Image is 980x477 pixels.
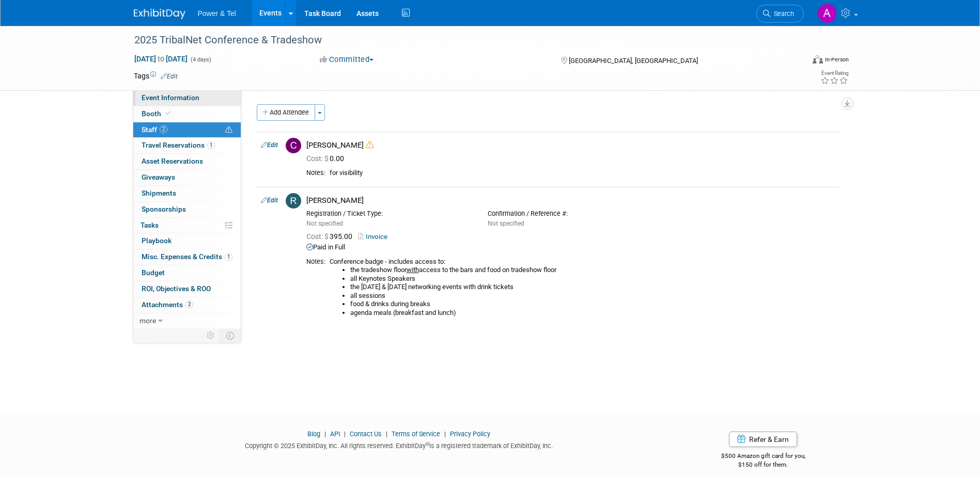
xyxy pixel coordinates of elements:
span: Misc. Expenses & Credits [142,252,232,261]
span: Asset Reservations [142,157,203,165]
span: Tasks [141,221,159,229]
button: Add Attendee [257,104,315,121]
img: R.jpg [286,193,301,209]
div: Copyright © 2025 ExhibitDay, Inc. All rights reserved. ExhibitDay is a registered trademark of Ex... [134,439,665,451]
span: Power & Tel [198,9,236,18]
span: 1 [225,253,232,261]
a: Edit [261,197,278,204]
a: Tasks [133,218,241,233]
img: C.jpg [286,138,301,153]
a: Shipments [133,186,241,201]
li: food & drinks during breaks [350,300,835,309]
div: Registration / Ticket Type: [306,210,472,218]
span: [DATE] [DATE] [134,54,188,63]
a: Event Information [133,90,241,106]
span: Booth [142,109,173,118]
div: Conference badge - includes access to: [330,258,835,317]
span: [GEOGRAPHIC_DATA], [GEOGRAPHIC_DATA] [569,57,698,65]
a: Misc. Expenses & Credits1 [133,249,241,265]
span: Playbook [142,236,172,245]
div: Notes: [306,258,325,266]
a: Privacy Policy [450,430,490,438]
span: to [156,55,166,63]
li: all Keynotes Speakers [350,275,835,283]
div: In-Person [825,56,849,63]
td: Personalize Event Tab Strip [202,329,220,342]
span: ROI, Objectives & ROO [142,284,211,293]
div: Event Format [743,54,849,69]
span: Not specified [306,220,343,227]
a: Asset Reservations [133,154,241,169]
span: Attachments [142,300,193,309]
span: 2 [160,125,167,133]
a: Travel Reservations1 [133,138,241,153]
a: Blog [307,430,320,438]
span: Sponsorships [142,205,186,213]
button: Committed [316,54,378,65]
a: Contact Us [350,430,382,438]
a: Budget [133,265,241,281]
i: Double-book Warning! [366,141,374,149]
a: ROI, Objectives & ROO [133,281,241,297]
span: | [442,430,448,438]
span: more [139,316,156,325]
span: Travel Reservations [142,141,215,149]
img: Alina Dorion [817,4,837,23]
div: Event Rating [820,71,848,76]
span: Search [770,10,794,18]
span: Potential Scheduling Conflict -- at least one attendee is tagged in another overlapping event. [225,125,232,135]
div: $150 off for them. [680,460,847,469]
img: Format-Inperson.png [813,55,823,63]
a: Booth [133,106,241,122]
a: Invoice [358,233,392,241]
div: Confirmation / Reference #: [488,210,654,218]
li: the [DATE] & [DATE] networking events with drink tickets [350,283,835,292]
span: | [341,430,348,438]
span: Shipments [142,189,176,197]
span: | [322,430,329,438]
span: Event Information [142,93,199,102]
a: Sponsorships [133,202,241,217]
li: the tradeshow floor access to the bars and food on tradeshow floor [350,266,835,275]
span: 0.00 [306,154,348,163]
span: Cost: $ [306,154,330,163]
td: Toggle Event Tabs [220,329,241,342]
span: Not specified [488,220,524,227]
a: API [330,430,340,438]
a: Edit [161,73,178,80]
span: 395.00 [306,232,356,241]
div: $500 Amazon gift card for you, [680,445,847,469]
li: agenda meals (breakfast and lunch) [350,309,835,317]
a: Staff2 [133,122,241,138]
a: Terms of Service [392,430,440,438]
u: with [407,266,419,274]
a: Giveaways [133,170,241,185]
div: Paid in Full [306,243,835,252]
a: Attachments2 [133,297,241,313]
span: Giveaways [142,173,175,181]
a: Edit [261,141,278,149]
sup: ® [426,441,429,447]
a: Playbook [133,233,241,249]
li: all sessions [350,292,835,300]
a: Refer & Earn [729,432,797,447]
span: Budget [142,268,165,277]
span: 1 [207,141,215,149]
span: 2 [185,300,193,308]
div: [PERSON_NAME] [306,196,835,205]
a: more [133,313,241,329]
span: Staff [142,125,167,134]
img: ExhibitDay [134,9,185,19]
i: Booth reservation complete [166,110,171,116]
div: Notes: [306,169,325,177]
span: (4 days) [190,56,211,63]
div: [PERSON_NAME] [306,140,835,150]
span: | [383,430,390,438]
td: Tags [134,71,178,81]
a: Search [756,5,804,23]
div: 2025 TribalNet Conference & Tradeshow [131,31,788,50]
div: for visibility [330,169,835,178]
span: Cost: $ [306,232,330,241]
